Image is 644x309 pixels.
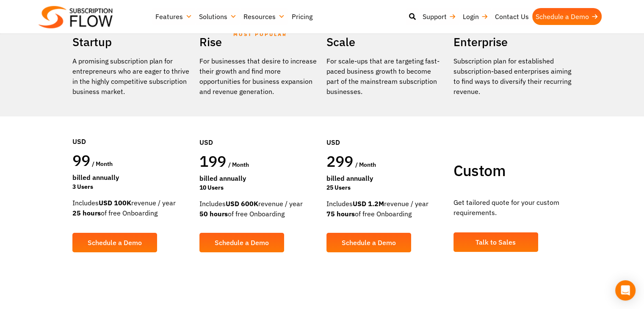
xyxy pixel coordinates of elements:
[326,173,445,183] div: Billed Annually
[419,8,459,25] a: Support
[453,56,572,97] p: Subscription plan for established subscription-based enterprises aiming to find ways to diversify...
[326,199,445,219] div: Includes revenue / year of free Onboarding
[99,199,131,207] strong: USD 100K
[326,233,411,252] a: Schedule a Demo
[72,111,191,151] div: USD
[453,160,506,180] span: Custom
[92,160,113,168] span: / month
[342,239,396,246] span: Schedule a Demo
[615,280,636,301] div: Open Intercom Messenger
[88,239,142,246] span: Schedule a Demo
[532,8,602,25] a: Schedule a Demo
[240,8,288,25] a: Resources
[233,25,287,44] span: MOST POPULAR
[72,209,101,217] strong: 25 hours
[199,56,318,97] div: For businesses that desire to increase their growth and find more opportunities for business expa...
[326,56,445,97] div: For scale-ups that are targeting fast-paced business growth to become part of the mainstream subs...
[72,233,157,252] a: Schedule a Demo
[453,232,538,252] a: Talk to Sales
[199,210,228,218] strong: 50 hours
[355,161,376,168] span: / month
[226,199,258,208] strong: USD 600K
[453,197,572,218] p: Get tailored quote for your custom requirements.
[353,199,384,208] strong: USD 1.2M
[72,32,191,52] h2: Startup
[199,183,318,192] div: 10 Users
[199,233,284,252] a: Schedule a Demo
[199,199,318,219] div: Includes revenue / year of free Onboarding
[199,112,318,152] div: USD
[39,6,113,28] img: Subscriptionflow
[199,151,227,171] span: 199
[326,210,355,218] strong: 75 hours
[326,183,445,192] div: 25 Users
[215,239,269,246] span: Schedule a Demo
[288,8,316,25] a: Pricing
[492,8,532,25] a: Contact Us
[72,56,191,97] p: A promising subscription plan for entrepreneurs who are eager to thrive in the highly competitive...
[228,161,249,168] span: / month
[196,8,240,25] a: Solutions
[459,8,492,25] a: Login
[152,8,196,25] a: Features
[453,32,572,52] h2: Enterprise
[199,32,318,52] h2: Rise
[72,182,191,191] div: 3 Users
[72,198,191,218] div: Includes revenue / year of free Onboarding
[326,112,445,152] div: USD
[72,172,191,182] div: Billed Annually
[199,173,318,183] div: Billed Annually
[72,150,91,170] span: 99
[326,151,354,171] span: 299
[326,32,445,52] h2: Scale
[475,239,516,246] span: Talk to Sales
